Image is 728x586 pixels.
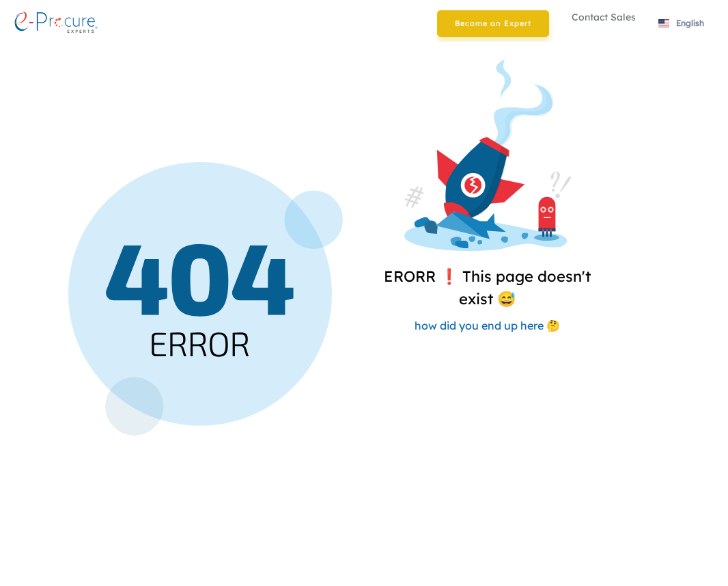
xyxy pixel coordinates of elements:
[14,12,98,33] img: logo
[572,10,636,37] li: Contact Sales
[404,59,571,251] img: Page Not Exist
[68,162,343,436] img: Page Not Exist
[437,10,549,37] a: Become an Expert
[384,267,591,308] span: ERORR ❗️ This page doesn't exist 😅
[415,319,560,332] span: how did you end up here 🤔
[676,18,704,28] span: English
